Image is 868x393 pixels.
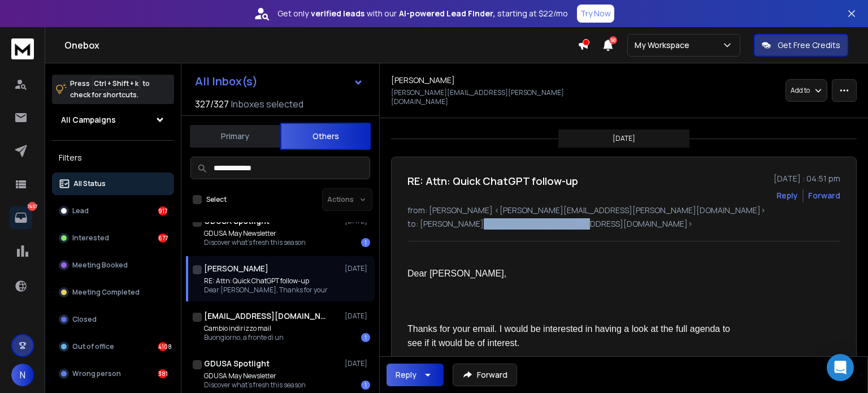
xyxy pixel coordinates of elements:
div: 917 [158,206,167,215]
div: 1 [361,333,370,342]
p: Add to [791,86,810,95]
p: Get only with our starting at $22/mo [277,8,568,19]
p: [DATE] [345,312,370,321]
button: Forward [453,364,517,386]
h1: [EMAIL_ADDRESS][DOMAIN_NAME] [204,310,328,322]
strong: verified leads [311,8,364,19]
button: Interested677 [52,227,174,249]
div: 1 [361,238,370,247]
button: Out of office4108 [52,335,174,358]
p: All Status [73,179,106,188]
button: Try Now [577,5,614,23]
button: Reply [387,364,444,386]
div: Open Intercom Messenger [827,354,854,381]
p: Out of office [72,342,114,351]
p: GDUSA May Newsletter [204,229,306,238]
p: [PERSON_NAME][EMAIL_ADDRESS][PERSON_NAME][DOMAIN_NAME] [391,88,620,106]
button: Closed [52,308,174,331]
p: Lead [72,206,89,215]
h1: Onebox [64,38,578,52]
button: All Inbox(s) [186,70,372,93]
button: N [11,364,34,386]
button: Meeting Booked [52,254,174,277]
button: Lead917 [52,200,174,222]
button: Wrong person381 [52,362,174,385]
p: [DATE] [345,264,370,273]
p: Dear [PERSON_NAME], Thanks for your [204,286,328,295]
span: Ctrl + Shift + k [92,77,140,90]
p: Meeting Booked [72,261,128,270]
p: Get Free Credits [778,40,840,51]
p: [DATE] : 04:51 pm [774,173,840,184]
button: Primary [190,124,280,149]
p: to: [PERSON_NAME] <[PERSON_NAME][EMAIL_ADDRESS][DOMAIN_NAME]> [407,218,840,230]
div: 677 [158,234,167,243]
p: Wrong person [72,369,121,378]
p: Buongiorno, a fronte di un [204,333,284,342]
h3: Inboxes selected [231,97,303,111]
h1: RE: Attn: Quick ChatGPT follow-up [407,173,578,189]
button: Others [280,123,371,150]
strong: AI-powered Lead Finder, [399,8,495,19]
h3: Filters [52,150,174,166]
p: Closed [72,315,97,324]
img: logo [11,38,34,59]
h1: [PERSON_NAME] [391,75,455,86]
span: 50 [609,36,617,44]
p: 7457 [28,202,37,211]
p: Discover what's fresh this season [204,381,306,390]
div: 381 [158,369,167,378]
button: Reply [776,190,798,201]
p: Press to check for shortcuts. [70,78,150,101]
p: [DATE] [613,134,635,143]
span: 327 / 327 [195,97,229,111]
button: Meeting Completed [52,281,174,304]
h1: GDUSA Spotlight [204,358,270,369]
button: Get Free Credits [754,34,848,57]
p: Discover what's fresh this season [204,238,306,247]
h1: [PERSON_NAME] [204,263,268,274]
span: Dear [PERSON_NAME], [407,269,506,278]
button: All Status [52,172,174,195]
div: Reply [396,369,416,381]
p: My Workspace [635,40,694,51]
span: Thanks for your email. I would be interested in having a look at the full agenda to see if it wou... [407,324,732,348]
p: Interested [72,234,109,243]
button: All Campaigns [52,109,174,131]
p: GDUSA May Newsletter [204,372,306,381]
h1: All Inbox(s) [195,76,258,87]
div: 4108 [158,342,167,351]
p: [DATE] [345,359,370,368]
p: Try Now [580,8,611,19]
p: from: [PERSON_NAME] <[PERSON_NAME][EMAIL_ADDRESS][PERSON_NAME][DOMAIN_NAME]> [407,205,840,216]
div: 1 [361,381,370,390]
p: Meeting Completed [72,288,140,297]
div: Forward [808,190,840,201]
label: Select [206,195,227,204]
h1: All Campaigns [61,114,116,126]
p: Cambio indirizzo mail [204,324,284,333]
a: 7457 [10,206,32,229]
p: RE: Attn: Quick ChatGPT follow-up [204,277,328,286]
